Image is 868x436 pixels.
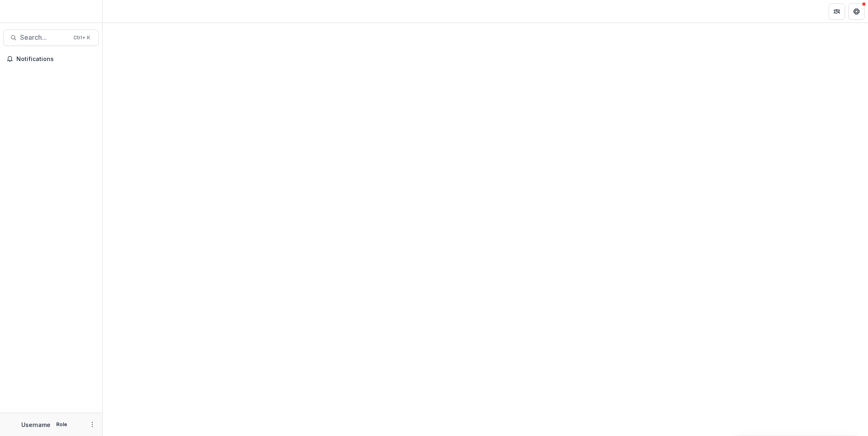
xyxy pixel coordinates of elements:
button: Partners [829,3,845,20]
button: Get Help [848,3,865,20]
button: Notifications [3,52,99,66]
button: Search... [3,30,99,46]
p: Username [21,420,50,429]
button: More [87,420,97,429]
p: Role [54,421,70,428]
span: Notifications [16,56,96,63]
span: Search... [20,34,69,41]
nav: breadcrumb [106,5,141,17]
div: Ctrl + K [72,33,92,42]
